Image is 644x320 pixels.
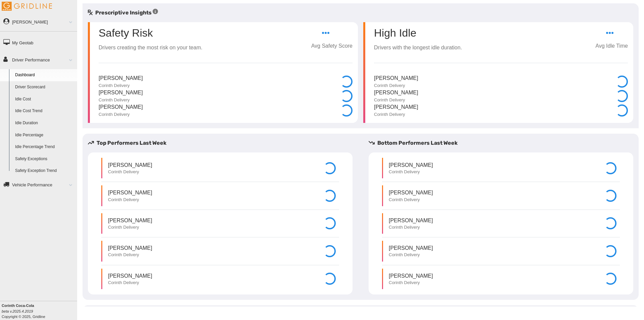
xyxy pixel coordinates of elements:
[99,89,143,97] p: [PERSON_NAME]
[12,69,77,81] a: Dashboard
[108,224,152,230] p: Corinth Delivery
[108,272,152,280] p: [PERSON_NAME]
[99,28,153,38] p: Safety Risk
[108,197,152,203] p: Corinth Delivery
[311,42,353,50] p: Avg Safety Score
[2,304,34,308] b: Corinth Coca-Cola
[2,303,77,319] div: Copyright © 2025, Gridline
[12,153,77,165] a: Safety Exceptions
[108,280,152,286] p: Corinth Delivery
[108,217,152,224] p: [PERSON_NAME]
[108,189,152,196] p: [PERSON_NAME]
[389,252,433,258] p: Corinth Delivery
[2,309,33,313] i: beta v.2025.4.2019
[12,117,77,129] a: Idle Duration
[12,129,77,141] a: Idle Percentage
[99,83,143,89] p: Corinth Delivery
[108,169,152,175] p: Corinth Delivery
[389,224,433,230] p: Corinth Delivery
[374,44,462,52] p: Drivers with the longest idle duration.
[374,28,462,38] p: High Idle
[12,93,77,105] a: Idle Cost
[12,165,77,177] a: Safety Exception Trend
[389,217,433,224] p: [PERSON_NAME]
[2,2,52,11] img: Gridline
[88,139,358,147] h5: Top Performers Last Week
[12,141,77,153] a: Idle Percentage Trend
[99,111,143,118] p: Corinth Delivery
[108,252,152,258] p: Corinth Delivery
[389,169,433,175] p: Corinth Delivery
[374,97,418,103] p: Corinth Delivery
[374,103,418,111] p: [PERSON_NAME]
[374,111,418,118] p: Corinth Delivery
[389,272,433,280] p: [PERSON_NAME]
[369,139,639,147] h5: Bottom Performers Last Week
[108,161,152,169] p: [PERSON_NAME]
[99,44,202,52] p: Drivers creating the most risk on your team.
[12,81,77,93] a: Driver Scorecard
[389,280,433,286] p: Corinth Delivery
[108,244,152,252] p: [PERSON_NAME]
[595,42,628,50] p: Avg Idle Time
[389,189,433,196] p: [PERSON_NAME]
[88,9,158,17] h5: Prescriptive Insights
[99,74,143,83] p: [PERSON_NAME]
[374,74,418,83] p: [PERSON_NAME]
[99,103,143,111] p: [PERSON_NAME]
[374,83,418,89] p: Corinth Delivery
[374,89,418,97] p: [PERSON_NAME]
[12,105,77,117] a: Idle Cost Trend
[389,197,433,203] p: Corinth Delivery
[389,244,433,252] p: [PERSON_NAME]
[99,97,143,103] p: Corinth Delivery
[389,161,433,169] p: [PERSON_NAME]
